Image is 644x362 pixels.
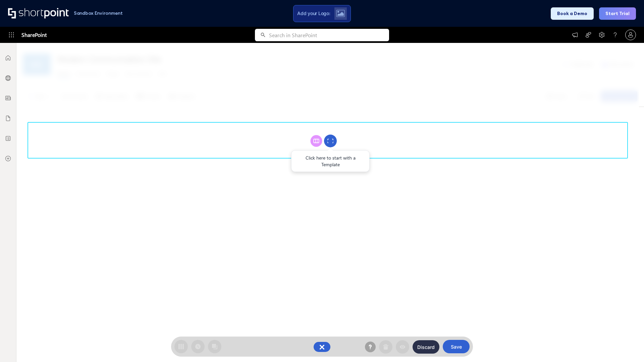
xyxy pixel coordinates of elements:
[297,10,330,16] span: Add your Logo:
[599,7,636,20] button: Start Trial
[269,29,389,41] input: Search in SharePoint
[74,11,123,15] h1: Sandbox Environment
[551,7,594,20] button: Book a Demo
[413,340,439,354] button: Discard
[336,10,345,17] img: Upload logo
[443,340,470,353] button: Save
[21,27,47,43] span: SharePoint
[610,330,644,362] iframe: Chat Widget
